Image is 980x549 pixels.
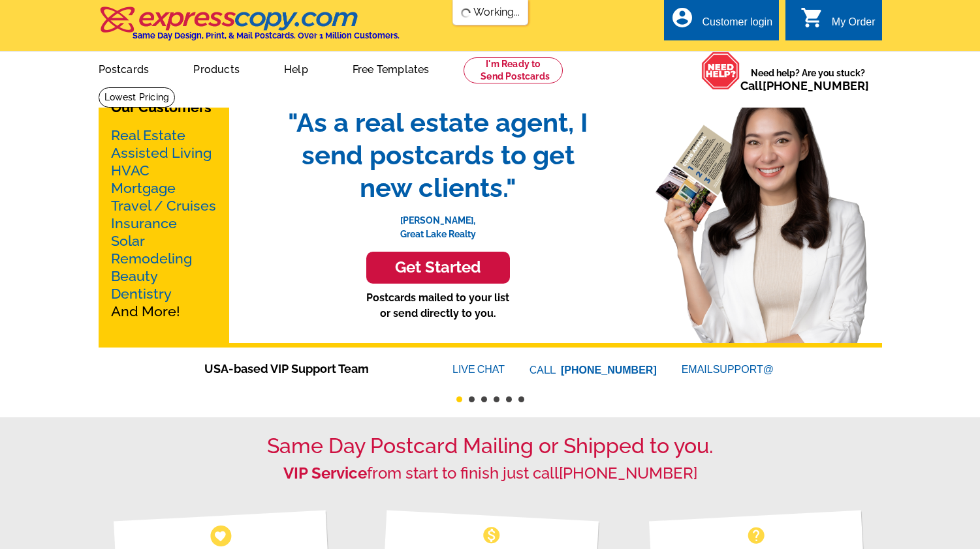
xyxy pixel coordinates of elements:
[800,14,876,31] a: shopping_cart My Order
[518,396,524,402] button: 6 of 6
[99,434,882,458] h1: Same Day Postcard Mailing or Shipped to you.
[111,250,192,267] a: Remodeling
[460,8,471,18] img: loading...
[506,396,512,402] button: 5 of 6
[133,31,400,40] h4: Same Day Design, Print, & Mail Postcards. Over 1 Million Customers.
[111,198,216,214] a: Travel / Cruises
[213,529,227,542] span: favorite
[561,364,657,376] a: [PHONE_NUMBER]
[832,16,876,35] div: My Order
[99,16,400,40] a: Same Day Design, Print, & Mail Postcards. Over 1 Million Customers.
[559,464,697,482] a: [PHONE_NUMBER]
[800,6,824,29] i: shopping_cart
[111,180,176,196] a: Mortgage
[111,162,150,179] a: HVAC
[263,53,329,83] a: Help
[702,16,772,35] div: Customer login
[283,464,367,482] strong: VIP Service
[99,464,882,483] h2: from start to finish just call
[740,67,876,93] span: Need help? Are you stuck?
[172,53,261,83] a: Products
[494,396,499,402] button: 4 of 6
[111,127,185,143] a: Real Estate
[682,364,776,375] a: EMAILSUPPORT@
[671,14,772,31] a: account_circle Customer login
[332,53,450,83] a: Free Templates
[469,396,475,402] button: 2 of 6
[111,233,145,249] a: Solar
[111,145,212,161] a: Assisted Living
[275,252,601,284] a: Get Started
[763,79,869,93] a: [PHONE_NUMBER]
[481,396,487,402] button: 3 of 6
[452,364,505,375] a: LIVECHAT
[275,204,601,241] p: [PERSON_NAME], Great Lake Realty
[713,362,776,378] font: SUPPORT@
[275,290,601,321] p: Postcards mailed to your list or send directly to you.
[275,106,601,204] span: "As a real estate agent, I send postcards to get new clients."
[383,258,494,277] h3: Get Started
[530,363,558,378] font: CALL
[701,52,740,90] img: help
[78,53,170,83] a: Postcards
[204,360,413,378] span: USA-based VIP Support Team
[111,286,172,302] a: Dentistry
[452,362,477,378] font: LIVE
[111,268,158,284] a: Beauty
[111,215,177,231] a: Insurance
[481,525,502,546] span: monetization_on
[746,525,767,546] span: help
[740,79,869,93] span: Call
[111,126,217,320] p: And More!
[671,6,694,29] i: account_circle
[456,396,462,402] button: 1 of 6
